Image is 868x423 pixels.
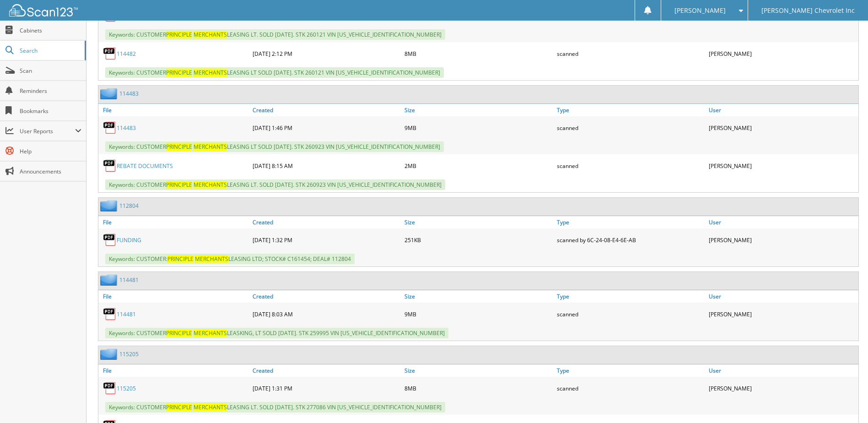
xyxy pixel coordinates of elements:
[119,202,139,210] a: 112804
[194,69,227,76] span: MERCHANTS
[706,157,858,175] div: [PERSON_NAME]
[103,121,117,135] img: PDF.png
[117,310,136,318] a: 114481
[117,124,136,132] a: 114483
[100,274,119,286] img: folder2.png
[105,141,444,152] span: Keywords: CUSTOMER LEASING LT SOLD [DATE]. STK 260923 VIN [US_VEHICLE_IDENTIFICATION_NUMBER]
[402,104,554,116] a: Size
[100,200,119,211] img: folder2.png
[20,87,81,95] span: Reminders
[555,216,706,228] a: Type
[105,254,355,264] span: Keywords: CUSTOMER: LEASING LTD; STOCK# C161454; DEAL# 112804
[706,104,858,116] a: User
[20,168,81,175] span: Announcements
[250,216,402,228] a: Created
[402,216,554,228] a: Size
[194,329,227,337] span: MERCHANTS
[194,181,227,189] span: MERCHANTS
[706,290,858,303] a: User
[103,159,117,173] img: PDF.png
[194,403,227,411] span: MERCHANTS
[105,67,444,78] span: Keywords: CUSTOMER LEASING LT SOLD [DATE]. STK 260121 VIN [US_VEHICLE_IDENTIFICATION_NUMBER]
[555,379,706,397] div: scanned
[706,119,858,137] div: [PERSON_NAME]
[761,8,855,13] span: [PERSON_NAME] Chevrolet Inc
[402,44,554,63] div: 8MB
[250,157,402,175] div: [DATE] 8:15 AM
[98,290,250,303] a: File
[706,305,858,323] div: [PERSON_NAME]
[555,290,706,303] a: Type
[166,403,192,411] span: PRINCIPLE
[402,364,554,377] a: Size
[706,231,858,249] div: [PERSON_NAME]
[555,104,706,116] a: Type
[103,233,117,247] img: PDF.png
[555,305,706,323] div: scanned
[674,8,726,13] span: [PERSON_NAME]
[20,147,81,155] span: Help
[706,379,858,397] div: [PERSON_NAME]
[555,119,706,137] div: scanned
[402,305,554,323] div: 9MB
[20,127,75,135] span: User Reports
[250,231,402,249] div: [DATE] 1:32 PM
[119,350,139,358] a: 115205
[166,181,192,189] span: PRINCIPLE
[166,69,192,76] span: PRINCIPLE
[119,276,139,284] a: 114481
[20,107,81,115] span: Bookmarks
[105,328,448,338] span: Keywords: CUSTOMER LEASKING, LT SOLD [DATE]. STK 259995 VIN [US_VEHICLE_IDENTIFICATION_NUMBER]
[117,385,136,392] a: 115205
[822,379,868,423] iframe: Chat Widget
[98,364,250,377] a: File
[105,179,445,190] span: Keywords: CUSTOMER LEASING LT. SOLD [DATE]. STK 260923 VIN [US_VEHICLE_IDENTIFICATION_NUMBER]
[117,162,173,170] a: REBATE DOCUMENTS
[706,364,858,377] a: User
[100,88,119,99] img: folder2.png
[402,231,554,249] div: 251KB
[117,50,136,58] a: 114482
[250,104,402,116] a: Created
[402,119,554,137] div: 9MB
[105,29,445,40] span: Keywords: CUSTOMER LEASING LT. SOLD [DATE]. STK 260121 VIN [US_VEHICLE_IDENTIFICATION_NUMBER]
[402,157,554,175] div: 2MB
[555,157,706,175] div: scanned
[706,216,858,228] a: User
[706,44,858,63] div: [PERSON_NAME]
[195,255,228,263] span: MERCHANTS
[103,47,117,60] img: PDF.png
[402,379,554,397] div: 8MB
[555,231,706,249] div: scanned by 6C-24-08-E4-6E-AB
[250,290,402,303] a: Created
[250,364,402,377] a: Created
[250,305,402,323] div: [DATE] 8:03 AM
[167,255,194,263] span: PRINCIPLE
[117,236,141,244] a: FUNDING
[555,44,706,63] div: scanned
[250,379,402,397] div: [DATE] 1:31 PM
[402,290,554,303] a: Size
[20,67,81,75] span: Scan
[100,348,119,360] img: folder2.png
[9,4,78,16] img: scan123-logo-white.svg
[98,104,250,116] a: File
[98,216,250,228] a: File
[166,31,192,38] span: PRINCIPLE
[103,307,117,321] img: PDF.png
[166,143,192,151] span: PRINCIPLE
[555,364,706,377] a: Type
[194,143,227,151] span: MERCHANTS
[103,381,117,395] img: PDF.png
[166,329,192,337] span: PRINCIPLE
[250,44,402,63] div: [DATE] 2:12 PM
[119,90,139,98] a: 114483
[20,27,81,34] span: Cabinets
[250,119,402,137] div: [DATE] 1:46 PM
[105,402,445,412] span: Keywords: CUSTOMER LEASING LT. SOLD [DATE]. STK 277086 VIN [US_VEHICLE_IDENTIFICATION_NUMBER]
[194,31,227,38] span: MERCHANTS
[20,47,80,54] span: Search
